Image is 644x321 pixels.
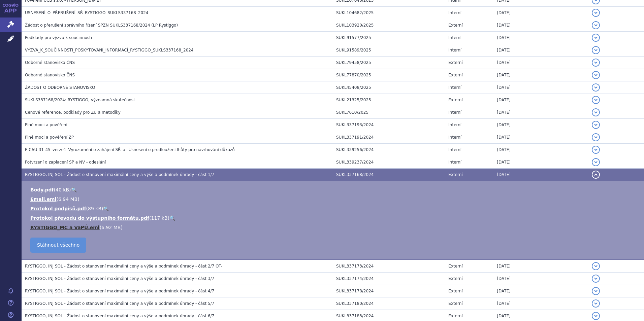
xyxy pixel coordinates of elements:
[493,169,588,181] td: [DATE]
[30,187,54,192] a: Body.pdf
[333,260,445,273] td: SUKL337173/2024
[333,273,445,285] td: SUKL337174/2024
[30,186,637,193] li: ( )
[592,46,600,54] button: detail
[592,108,600,116] button: detail
[71,187,77,192] a: 🔍
[30,225,100,230] a: RYSTIGGO_MC a VaPÚ.eml
[448,110,461,115] span: Interní
[25,264,222,269] span: RYSTIGGO, INJ SOL - Žádost o stanovení maximální ceny a výše a podmínek úhrady - část 2/7 OT-
[592,262,600,270] button: detail
[448,23,462,28] span: Externí
[30,215,149,221] a: Protokol převodu do výstupního formátu.pdf
[30,215,637,221] li: ( )
[448,122,461,127] span: Interní
[30,196,637,203] li: ( )
[493,285,588,297] td: [DATE]
[592,71,600,79] button: detail
[493,106,588,119] td: [DATE]
[30,205,637,212] li: ( )
[493,260,588,273] td: [DATE]
[448,98,462,102] span: Externí
[333,81,445,94] td: SUKL45408/2025
[448,264,462,269] span: Externí
[493,81,588,94] td: [DATE]
[25,135,74,140] span: Plné moci a pověření ZP
[493,57,588,69] td: [DATE]
[169,215,175,221] a: 🔍
[30,197,56,202] a: Email.eml
[493,7,588,19] td: [DATE]
[592,299,600,308] button: detail
[493,94,588,106] td: [DATE]
[25,73,75,77] span: Odborné stanovisko ČNS
[592,171,600,179] button: detail
[151,215,168,221] span: 117 kB
[493,297,588,310] td: [DATE]
[333,297,445,310] td: SUKL337180/2024
[592,96,600,104] button: detail
[25,160,106,165] span: Potvrzení o zaplacení SP a NV - odeslání
[25,289,214,293] span: RYSTIGGO, INJ SOL - Žádost o stanovení maximální ceny a výše a podmínek úhrady - část 4/7
[448,172,462,177] span: Externí
[448,48,461,52] span: Interní
[333,32,445,44] td: SUKL91577/2025
[25,122,67,127] span: Plné moci a pověření
[493,44,588,57] td: [DATE]
[592,21,600,29] button: detail
[25,23,178,28] span: Žádost o přerušení správního řízení SPZN SUKLS337168/2024 (LP Rystiggo)
[493,119,588,131] td: [DATE]
[25,98,135,102] span: SUKLS337168/2024: RYSTIGGO, významná skutečnost
[592,158,600,166] button: detail
[448,314,462,318] span: Externí
[25,172,214,177] span: RYSTIGGO, INJ SOL - Žádost o stanovení maximální ceny a výše a podmínek úhrady - část 1/7
[493,273,588,285] td: [DATE]
[333,7,445,19] td: SUKL104682/2025
[333,169,445,181] td: SUKL337168/2024
[592,133,600,141] button: detail
[493,144,588,156] td: [DATE]
[448,160,461,165] span: Interní
[448,10,461,15] span: Interní
[448,85,461,90] span: Interní
[25,60,75,65] span: Odborné stanovisko ČNS
[592,287,600,295] button: detail
[25,10,148,15] span: USNESENÍ_O_PŘERUŠENÍ_SŘ_RYSTIGGO_SUKLS337168_2024
[25,301,214,306] span: RYSTIGGO, INJ SOL - Žádost o stanovení maximální ceny a výše a podmínek úhrady - část 5/7
[25,147,235,152] span: F-CAU-31-45_verze1_Vyrozumění o zahájení SŘ_a_ Usnesení o prodloužení lhůty pro navrhování důkazů
[448,147,461,152] span: Interní
[88,206,101,211] span: 89 kB
[448,289,462,293] span: Externí
[56,187,69,192] span: 40 kB
[333,285,445,297] td: SUKL337178/2024
[25,85,95,90] span: ŽÁDOST O ODBORNÉ STANOVISKO
[333,119,445,131] td: SUKL337193/2024
[333,69,445,81] td: SUKL77870/2025
[592,34,600,42] button: detail
[333,94,445,106] td: SUKL21325/2025
[448,35,461,40] span: Interní
[448,135,461,140] span: Interní
[592,59,600,67] button: detail
[448,301,462,306] span: Externí
[58,197,77,202] span: 6.94 MB
[592,275,600,283] button: detail
[448,73,462,77] span: Externí
[493,156,588,169] td: [DATE]
[333,144,445,156] td: SUKL339256/2024
[493,19,588,32] td: [DATE]
[333,44,445,57] td: SUKL91589/2025
[493,32,588,44] td: [DATE]
[333,156,445,169] td: SUKL339237/2024
[592,146,600,154] button: detail
[333,57,445,69] td: SUKL79458/2025
[448,60,462,65] span: Externí
[25,35,92,40] span: Podklady pro výzvu k součinnosti
[592,121,600,129] button: detail
[592,9,600,17] button: detail
[333,19,445,32] td: SUKL103920/2025
[333,106,445,119] td: SUKL7610/2025
[592,312,600,320] button: detail
[333,131,445,144] td: SUKL337191/2024
[25,276,214,281] span: RYSTIGGO, INJ SOL - Žádost o stanovení maximální ceny a výše a podmínek úhrady - část 3/7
